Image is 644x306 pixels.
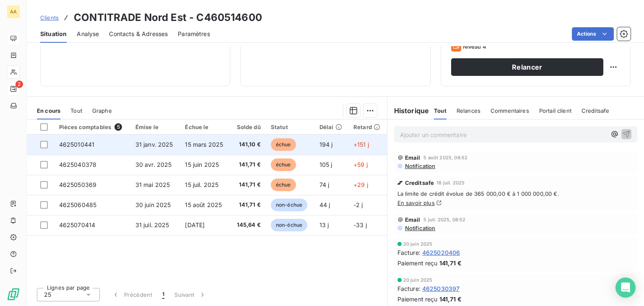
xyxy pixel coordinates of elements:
[397,284,421,293] span: Facture :
[457,107,480,114] span: Relances
[135,141,173,148] span: 31 janv. 2025
[37,107,60,114] span: En cours
[40,14,59,21] span: Clients
[615,277,636,298] div: Open Intercom Messenger
[235,140,261,149] span: 141,10 €
[40,13,59,22] a: Clients
[271,158,296,171] span: échue
[403,241,433,246] span: 20 juin 2025
[397,259,438,267] span: Paiement reçu
[423,155,467,160] span: 5 août 2025, 08:52
[423,217,465,222] span: 5 juil. 2025, 08:52
[185,124,225,130] div: Échue le
[572,27,614,41] button: Actions
[7,288,20,301] img: Logo LeanPay
[70,107,82,114] span: Tout
[185,161,219,168] span: 15 juin 2025
[40,30,67,38] span: Situation
[271,138,296,151] span: échue
[353,161,368,168] span: +59 j
[353,181,368,188] span: +29 j
[59,181,97,188] span: 4625050369
[397,248,421,257] span: Facture :
[422,284,460,293] span: 4625030397
[7,82,20,96] a: 2
[185,181,218,188] span: 15 juil. 2025
[582,107,610,114] span: Creditsafe
[353,124,382,130] div: Retard
[353,201,363,208] span: -2 j
[439,295,462,303] span: 141,71 €
[397,200,435,206] a: En savoir plus
[185,201,222,208] span: 15 août 2025
[77,30,99,38] span: Analyse
[319,141,333,148] span: 194 j
[135,201,171,208] span: 30 juin 2025
[353,221,367,228] span: -33 j
[271,219,307,231] span: non-échue
[539,107,571,114] span: Portail client
[235,201,261,209] span: 141,71 €
[319,201,330,208] span: 44 j
[135,124,175,130] div: Émise le
[404,163,436,169] span: Notification
[397,190,634,197] span: La limite de crédit évolue de 365 000,00 € à 1 000 000,00 €.
[235,181,261,189] span: 141,71 €
[185,221,205,228] span: [DATE]
[405,154,421,161] span: Email
[16,80,23,88] span: 2
[59,141,95,148] span: 4625010441
[405,179,434,186] span: Creditsafe
[405,216,421,223] span: Email
[271,179,296,191] span: échue
[59,221,96,228] span: 4625070414
[491,107,529,114] span: Commentaires
[59,161,97,168] span: 4625040378
[436,180,465,185] span: 18 juil. 2025
[319,181,330,188] span: 74 j
[387,106,429,116] h6: Historique
[178,30,210,38] span: Paramètres
[109,30,168,38] span: Contacts & Adresses
[114,123,122,131] span: 5
[319,221,329,228] span: 13 j
[157,286,169,303] button: 1
[59,123,125,131] div: Pièces comptables
[235,161,261,169] span: 141,71 €
[397,295,438,303] span: Paiement reçu
[185,141,223,148] span: 15 mars 2025
[319,124,343,130] div: Délai
[271,199,307,211] span: non-échue
[463,43,486,50] span: Niveau 4
[403,277,433,283] span: 20 juin 2025
[169,286,212,303] button: Suivant
[135,161,172,168] span: 30 avr. 2025
[74,10,262,25] h3: CONTITRADE Nord Est - C460514600
[135,221,169,228] span: 31 juil. 2025
[7,5,20,18] div: AA
[353,141,369,148] span: +151 j
[44,290,51,299] span: 25
[404,225,436,231] span: Notification
[59,201,97,208] span: 4625060485
[106,286,157,303] button: Précédent
[434,107,447,114] span: Tout
[162,290,164,299] span: 1
[92,107,112,114] span: Graphe
[451,58,603,76] button: Relancer
[135,181,170,188] span: 31 mai 2025
[439,259,462,267] span: 141,71 €
[422,248,460,257] span: 4625020406
[319,161,332,168] span: 105 j
[271,124,309,130] div: Statut
[235,124,261,130] div: Solde dû
[235,221,261,229] span: 145,64 €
